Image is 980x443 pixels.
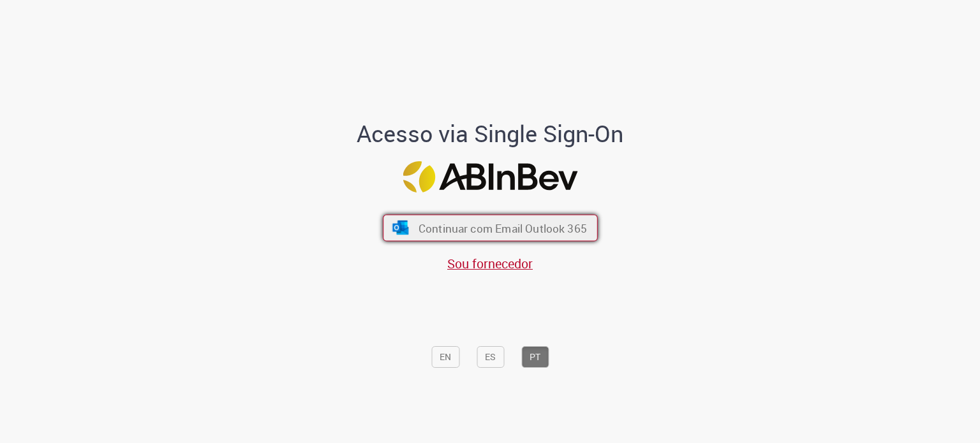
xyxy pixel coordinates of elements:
h1: Acesso via Single Sign-On [313,121,667,147]
button: ES [477,346,504,368]
button: PT [521,346,549,368]
span: Continuar com Email Outlook 365 [418,221,586,235]
button: EN [431,346,459,368]
img: Logo ABInBev [403,161,577,192]
a: Sou fornecedor [447,255,533,272]
button: ícone Azure/Microsoft 360 Continuar com Email Outlook 365 [383,215,598,242]
img: ícone Azure/Microsoft 360 [391,221,410,235]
